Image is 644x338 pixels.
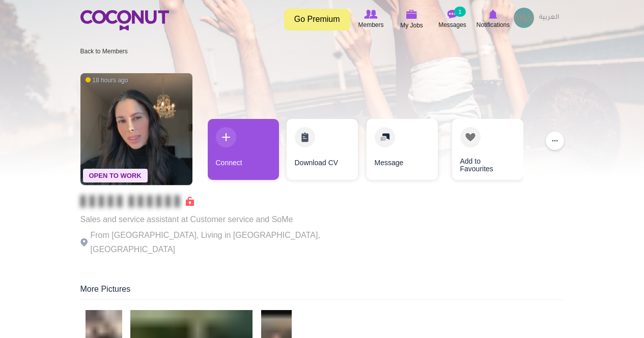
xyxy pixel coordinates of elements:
img: My Jobs [406,10,417,19]
div: More Pictures [80,284,564,300]
div: 4 / 4 [444,119,516,185]
img: Notifications [489,10,497,19]
a: My Jobs My Jobs [391,8,432,32]
a: Message [367,119,438,180]
span: My Jobs [400,20,423,30]
p: From [GEOGRAPHIC_DATA], Living in [GEOGRAPHIC_DATA], [GEOGRAPHIC_DATA] [80,228,360,257]
span: Messages [438,20,466,30]
img: Home [80,10,169,30]
div: 2 / 4 [287,119,358,185]
img: Browse Members [364,10,377,19]
p: Sales and service assistant at Customer service and SoMe [80,212,360,227]
img: Messages [447,10,458,19]
div: 3 / 4 [366,119,437,185]
a: Browse Members Members [351,8,391,31]
small: 1 [454,7,465,17]
a: العربية [534,8,564,28]
span: 18 hours ago [86,76,128,85]
span: Connect to Unlock the Profile [80,196,194,206]
a: Back to Members [80,48,128,55]
a: Connect [208,119,279,180]
a: Add to Favourites [452,119,523,180]
a: Download CV [287,119,358,180]
button: ... [546,132,564,150]
div: 1 / 4 [208,119,279,185]
a: Messages Messages 1 [432,8,473,31]
a: Go Premium [284,9,350,30]
span: Members [358,20,383,30]
span: Open To Work [83,169,148,182]
span: Notifications [477,20,510,30]
a: Notifications Notifications [473,8,514,31]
